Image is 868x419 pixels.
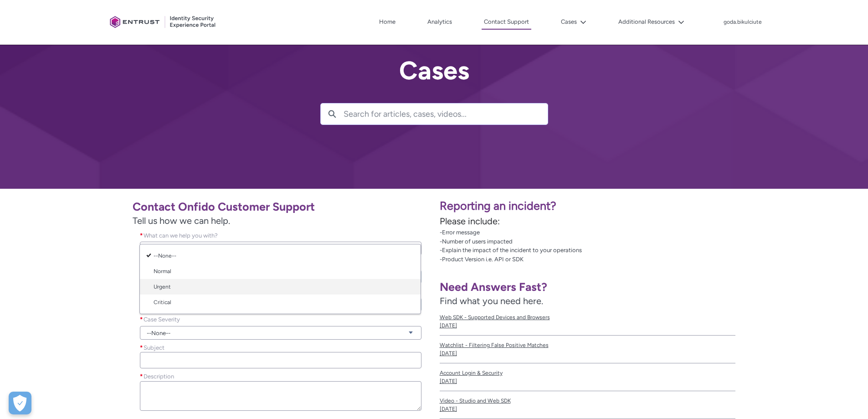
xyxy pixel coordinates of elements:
[440,350,457,357] lightning-formatted-date-time: [DATE]
[440,369,736,377] span: Account Login & Security
[9,392,31,414] div: Cookie Preferences
[440,397,736,405] span: Video - Studio and Web SDK
[140,381,421,411] textarea: required
[144,316,180,323] span: Case Severity
[344,103,548,124] input: Search for articles, cases, videos...
[140,315,144,324] span: required
[140,231,144,240] span: required
[723,17,762,26] button: User Profile goda.bikulciute
[144,344,164,351] span: Subject
[440,280,736,294] h1: Need Answers Fast?
[144,373,174,380] span: Description
[321,103,344,124] button: Search
[440,336,736,363] a: Watchlist - Filtering False Positive Matches[DATE]
[440,363,736,391] a: Account Login & Security[DATE]
[140,242,421,255] a: I have a question or request
[320,57,548,85] h2: Cases
[616,15,687,29] button: Additional Resources
[440,308,736,336] a: Web SDK - Supported Devices and Browsers[DATE]
[133,214,429,228] span: Tell us how we can help.
[440,197,863,215] p: Reporting an incident?
[440,341,736,349] span: Watchlist - Filtering False Positive Matches
[482,15,531,30] a: Contact Support
[440,295,543,306] span: Find what you need here.
[440,391,736,419] a: Video - Studio and Web SDK[DATE]
[140,343,144,352] span: required
[140,264,421,279] a: Normal
[140,352,421,368] input: required
[144,232,218,239] span: What can we help you with?
[9,392,31,414] button: Open Preferences
[140,326,421,340] a: --None--
[440,378,457,384] lightning-formatted-date-time: [DATE]
[440,313,736,321] span: Web SDK - Supported Devices and Browsers
[440,406,457,412] lightning-formatted-date-time: [DATE]
[724,19,762,26] p: goda.bikulciute
[559,15,589,29] button: Cases
[140,279,421,295] a: Urgent
[440,322,457,329] lightning-formatted-date-time: [DATE]
[440,214,863,228] p: Please include:
[133,200,429,214] h1: Contact Onfido Customer Support
[140,295,421,310] a: Critical
[140,248,421,264] a: --None--
[440,228,863,264] p: -Error message -Number of users impacted -Explain the impact of the incident to your operations -...
[140,372,144,381] span: required
[377,15,398,29] a: Home
[425,15,454,29] a: Analytics, opens in new tab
